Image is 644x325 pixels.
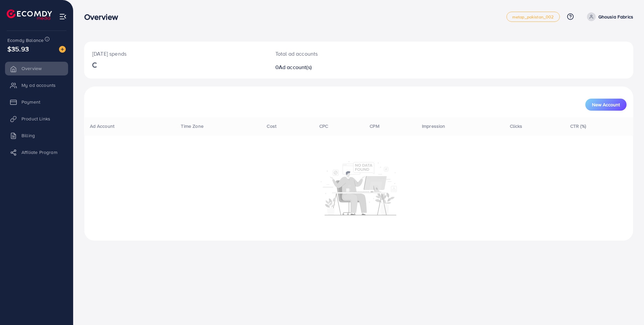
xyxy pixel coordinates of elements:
[512,15,554,19] span: metap_pakistan_002
[7,37,44,44] span: Ecomdy Balance
[7,44,29,54] span: $35.93
[275,50,396,58] p: Total ad accounts
[275,64,396,70] h2: 0
[584,12,633,21] a: Ghousia Fabrics
[84,12,123,22] h3: Overview
[279,63,312,71] span: Ad account(s)
[585,99,627,111] button: New Account
[59,46,66,53] img: image
[92,50,259,58] p: [DATE] spends
[598,13,633,21] p: Ghousia Fabrics
[59,13,67,20] img: menu
[506,12,560,22] a: metap_pakistan_002
[592,102,620,107] span: New Account
[7,9,52,20] img: logo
